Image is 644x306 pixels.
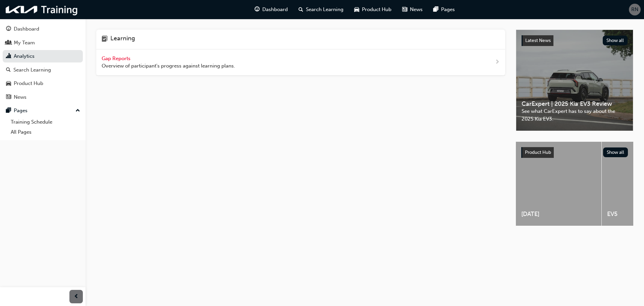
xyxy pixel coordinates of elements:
span: Dashboard [262,6,288,13]
a: Latest NewsShow allCarExpert | 2025 Kia EV3 ReviewSee what CarExpert has to say about the 2025 Ki... [516,30,633,131]
span: pages-icon [433,5,438,14]
span: CarExpert | 2025 Kia EV3 Review [522,100,628,108]
span: News [410,6,423,13]
button: RN [629,4,641,15]
a: car-iconProduct Hub [349,3,397,16]
span: Latest News [525,38,551,43]
span: Search Learning [306,6,343,13]
span: search-icon [299,5,303,14]
a: Gap Reports Overview of participant's progress against learning plans.next-icon [96,49,505,76]
span: Gap Reports [102,55,132,61]
span: See what CarExpert has to say about the 2025 Kia EV3. [522,107,628,123]
span: search-icon [6,67,11,73]
div: Search Learning [13,66,51,74]
a: news-iconNews [397,3,428,16]
span: car-icon [6,81,11,87]
a: search-iconSearch Learning [293,3,349,16]
div: Pages [14,107,28,115]
a: pages-iconPages [428,3,460,16]
button: Pages [3,104,83,117]
a: Product HubShow all [521,147,628,158]
span: people-icon [6,40,11,46]
img: kia-training [3,3,80,16]
span: Overview of participant's progress against learning plans. [102,62,235,70]
button: DashboardMy TeamAnalyticsSearch LearningProduct HubNews [3,21,83,104]
div: Dashboard [14,25,39,33]
a: Training Schedule [8,117,83,127]
a: guage-iconDashboard [249,3,293,16]
button: Show all [603,147,628,157]
button: Show all [603,36,628,45]
span: Product Hub [525,149,551,155]
span: [DATE] [521,210,596,218]
a: Dashboard [3,23,83,35]
span: Product Hub [362,6,391,13]
span: prev-icon [74,293,79,301]
span: car-icon [354,5,359,14]
span: learning-icon [102,35,108,44]
a: Analytics [3,50,83,62]
span: pages-icon [6,108,11,114]
a: Latest NewsShow all [522,35,628,46]
span: next-icon [495,58,500,67]
a: Search Learning [3,64,83,76]
div: Product Hub [14,80,43,87]
span: up-icon [75,106,80,115]
span: guage-icon [6,26,11,32]
div: News [14,93,26,101]
span: news-icon [402,5,407,14]
a: Product Hub [3,77,83,90]
a: All Pages [8,127,83,137]
a: News [3,91,83,103]
span: news-icon [6,94,11,100]
div: My Team [14,39,35,47]
span: RN [631,6,638,13]
h4: Learning [110,35,135,44]
span: Pages [441,6,455,13]
span: chart-icon [6,53,11,59]
span: guage-icon [255,5,260,14]
a: [DATE] [516,142,601,226]
a: My Team [3,37,83,49]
